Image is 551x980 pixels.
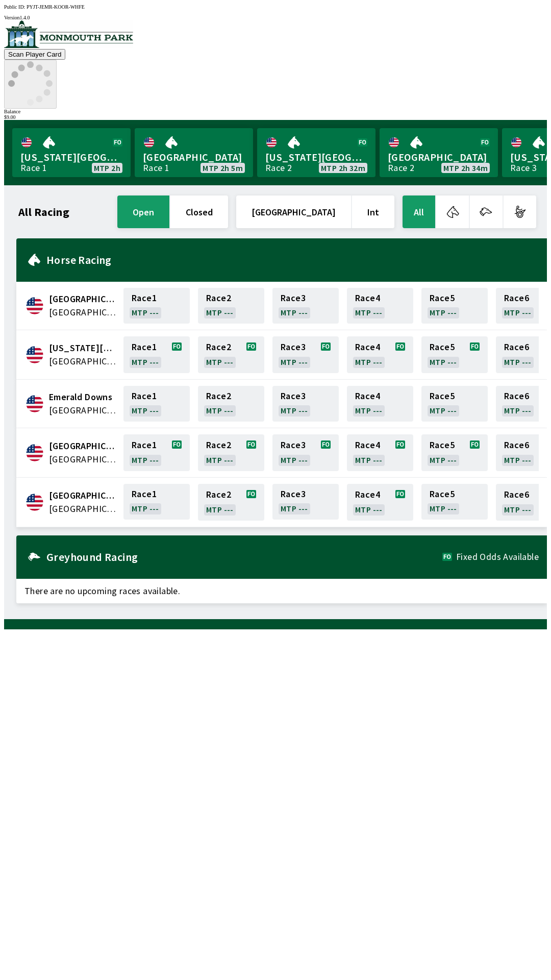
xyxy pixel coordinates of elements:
[123,288,190,324] a: Race1MTP ---
[206,491,231,499] span: Race 2
[49,306,117,319] span: United States
[281,490,306,498] span: Race 3
[49,489,117,502] span: Monmouth Park
[12,128,131,177] a: [US_STATE][GEOGRAPHIC_DATA]Race 1MTP 2h
[504,406,532,414] span: MTP ---
[504,343,529,351] span: Race 6
[352,195,394,228] button: Int
[281,294,306,302] span: Race 3
[443,164,488,172] span: MTP 2h 34m
[4,4,547,10] div: Public ID:
[132,358,159,366] span: MTP ---
[281,343,306,351] span: Race 3
[388,164,414,172] div: Race 2
[504,505,532,513] span: MTP ---
[272,434,339,471] a: Race3MTP ---
[198,336,264,373] a: Race2MTP ---
[281,504,308,512] span: MTP ---
[46,256,539,264] h2: Horse Racing
[117,195,169,228] button: open
[49,453,117,466] span: United States
[355,308,383,316] span: MTP ---
[504,491,529,499] span: Race 6
[272,288,339,324] a: Race3MTP ---
[355,491,380,499] span: Race 4
[132,456,159,464] span: MTP ---
[198,386,264,422] a: Race2MTP ---
[355,406,383,414] span: MTP ---
[132,490,157,498] span: Race 1
[421,288,488,324] a: Race5MTP ---
[46,553,442,561] h2: Greyhound Racing
[132,406,159,414] span: MTP ---
[504,358,532,366] span: MTP ---
[281,456,308,464] span: MTP ---
[4,49,65,60] button: Scan Player Card
[421,386,488,422] a: Race5MTP ---
[281,392,306,400] span: Race 3
[132,343,157,351] span: Race 1
[123,484,190,521] a: Race1MTP ---
[430,294,455,302] span: Race 5
[206,392,231,400] span: Race 2
[27,4,85,10] span: PYJT-JEMR-KOOR-WHFE
[430,490,455,498] span: Race 5
[355,456,383,464] span: MTP ---
[430,343,455,351] span: Race 5
[143,164,169,172] div: Race 1
[388,151,490,164] span: [GEOGRAPHIC_DATA]
[430,504,457,512] span: MTP ---
[281,358,308,366] span: MTP ---
[281,308,308,316] span: MTP ---
[430,456,457,464] span: MTP ---
[123,434,190,471] a: Race1MTP ---
[198,484,264,521] a: Race2MTP ---
[430,392,455,400] span: Race 5
[272,336,339,373] a: Race3MTP ---
[430,308,457,316] span: MTP ---
[347,336,413,373] a: Race4MTP ---
[421,336,488,373] a: Race5MTP ---
[403,195,435,228] button: All
[430,358,457,366] span: MTP ---
[198,434,264,471] a: Race2MTP ---
[347,434,413,471] a: Race4MTP ---
[456,553,539,561] span: Fixed Odds Available
[170,195,228,228] button: closed
[272,386,339,422] a: Race3MTP ---
[20,151,122,164] span: [US_STATE][GEOGRAPHIC_DATA]
[206,441,231,449] span: Race 2
[421,484,488,521] a: Race5MTP ---
[265,164,292,172] div: Race 2
[504,294,529,302] span: Race 6
[49,341,117,355] span: Delaware Park
[430,406,457,414] span: MTP ---
[4,109,547,114] div: Balance
[143,151,245,164] span: [GEOGRAPHIC_DATA]
[206,308,234,316] span: MTP ---
[355,441,380,449] span: Race 4
[347,484,413,521] a: Race4MTP ---
[355,294,380,302] span: Race 4
[132,294,157,302] span: Race 1
[355,392,380,400] span: Race 4
[16,579,547,603] span: There are no upcoming races available.
[94,164,120,172] span: MTP 2h
[206,406,234,414] span: MTP ---
[132,504,159,512] span: MTP ---
[510,164,537,172] div: Race 3
[198,288,264,324] a: Race2MTP ---
[355,505,383,513] span: MTP ---
[504,456,532,464] span: MTP ---
[206,358,234,366] span: MTP ---
[132,441,157,449] span: Race 1
[4,114,547,120] div: $ 9.00
[206,343,231,351] span: Race 2
[272,484,339,521] a: Race3MTP ---
[504,392,529,400] span: Race 6
[257,128,375,177] a: [US_STATE][GEOGRAPHIC_DATA]Race 2MTP 2h 32m
[206,456,234,464] span: MTP ---
[18,208,69,216] h1: All Racing
[132,392,157,400] span: Race 1
[49,292,117,306] span: Canterbury Park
